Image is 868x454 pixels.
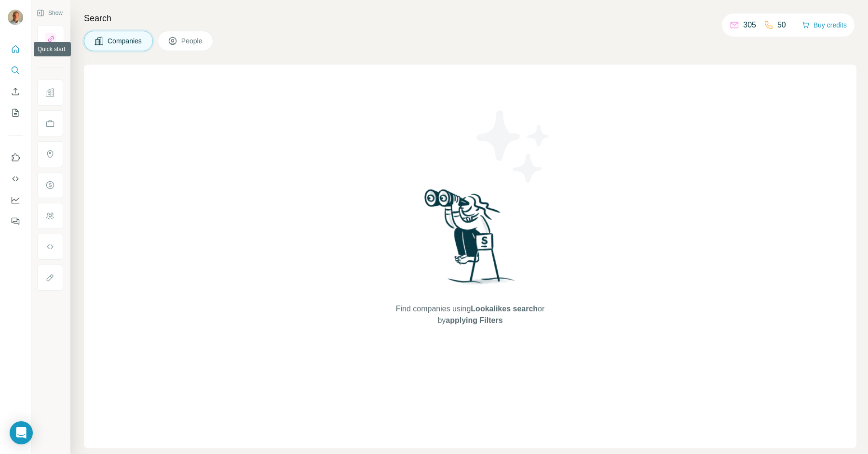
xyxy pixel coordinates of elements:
div: Open Intercom Messenger [10,421,33,444]
span: Find companies using or by [393,303,547,326]
button: Feedback [8,213,23,230]
button: Use Surfe API [8,170,23,187]
button: Enrich CSV [8,83,23,100]
img: Surfe Illustration - Stars [470,103,557,190]
button: Show [30,6,69,20]
img: Avatar [8,10,23,25]
span: applying Filters [446,316,502,324]
p: 305 [743,19,756,31]
h4: Search [84,12,856,25]
button: Use Surfe on LinkedIn [8,149,23,166]
span: Lookalikes search [471,305,538,313]
p: 50 [777,19,786,31]
span: Companies [108,36,143,46]
button: Search [8,62,23,79]
button: Quick start [8,40,23,58]
button: Dashboard [8,191,23,209]
button: My lists [8,104,23,121]
img: Surfe Illustration - Woman searching with binoculars [420,187,520,294]
button: Buy credits [802,18,847,32]
span: People [181,36,203,46]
